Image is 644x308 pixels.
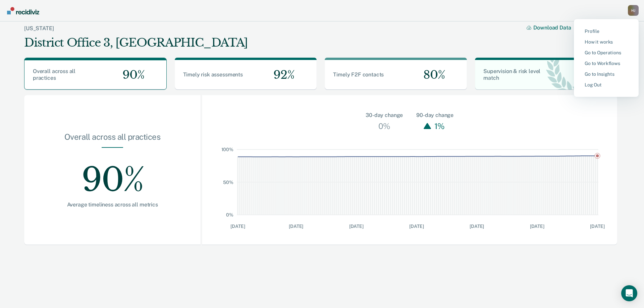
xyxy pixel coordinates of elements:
text: [DATE] [590,224,605,229]
div: 0% [377,119,392,133]
span: 90% [117,68,144,82]
span: Supervision & risk level match [483,68,540,81]
a: Log Out [585,82,628,88]
text: [DATE] [470,224,484,229]
div: Profile menu [574,19,639,97]
span: Timely F2F contacts [333,71,384,78]
div: Open Intercom Messenger [621,285,637,301]
div: Overall across all practices [46,132,179,147]
text: [DATE] [349,224,364,229]
text: [DATE] [231,224,245,229]
a: Go to Insights [585,71,628,77]
a: Profile [585,28,628,34]
span: Timely risk assessments [183,71,243,78]
div: H J [628,5,639,16]
text: [DATE] [289,224,303,229]
a: [US_STATE] [24,25,54,32]
span: 92% [268,68,294,82]
button: Profile dropdown button [628,5,639,16]
div: Average timeliness across all metrics [46,201,179,208]
a: Go to Workflows [585,61,628,66]
text: [DATE] [410,224,424,229]
img: Recidiviz [7,7,39,14]
div: 90% [46,148,179,201]
div: 90-day change [416,111,453,119]
span: Overall across all practices [33,68,75,81]
button: Download Data [527,24,579,31]
a: How it works [585,39,628,45]
span: 99% [569,68,595,82]
a: Go to Operations [585,50,628,56]
div: 30-day change [366,111,403,119]
span: 80% [418,68,445,82]
div: 1% [433,119,446,133]
text: [DATE] [530,224,544,229]
div: District Office 3, [GEOGRAPHIC_DATA] [24,36,248,50]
